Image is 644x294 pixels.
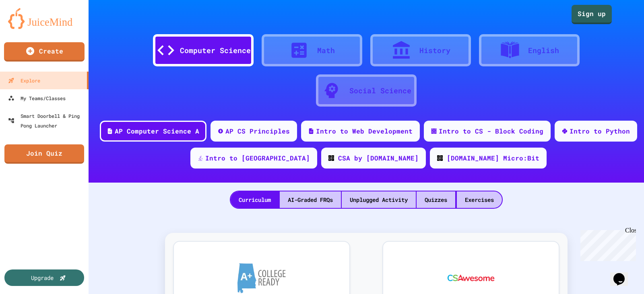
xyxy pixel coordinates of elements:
div: English [528,45,559,56]
div: Upgrade [31,273,54,282]
div: AP Computer Science A [115,126,199,136]
div: Unplugged Activity [342,191,416,208]
div: Intro to Web Development [316,126,413,136]
div: Intro to [GEOGRAPHIC_DATA] [205,153,310,163]
div: Smart Doorbell & Ping Pong Launcher [8,111,85,130]
img: CODE_logo_RGB.png [437,155,443,161]
div: Curriculum [231,191,279,208]
div: Chat with us now!Close [3,3,56,51]
a: Join Quiz [4,144,84,164]
div: Intro to CS - Block Coding [439,126,543,136]
img: logo-orange.svg [8,8,80,29]
img: A+ College Ready [237,263,286,293]
iframe: chat widget [577,227,636,261]
div: My Teams/Classes [8,93,66,103]
div: Math [317,45,335,56]
div: AI-Graded FRQs [280,191,341,208]
img: CODE_logo_RGB.png [328,155,334,161]
div: Exercises [457,191,502,208]
div: AP CS Principles [225,126,290,136]
div: History [419,45,450,56]
div: Quizzes [417,191,455,208]
div: Intro to Python [570,126,630,136]
div: Computer Science [180,45,251,56]
div: CSA by [DOMAIN_NAME] [338,153,419,163]
div: [DOMAIN_NAME] Micro:Bit [447,153,539,163]
a: Create [4,42,85,62]
iframe: chat widget [610,262,636,286]
div: Explore [8,76,40,85]
div: Social Science [349,85,411,96]
a: Sign up [572,5,612,24]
